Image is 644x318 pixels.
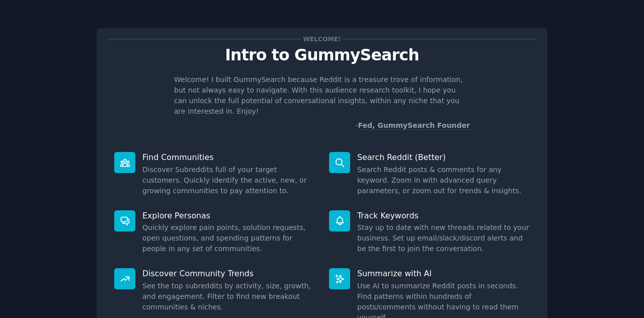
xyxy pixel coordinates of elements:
[357,268,530,279] p: Summarize with AI
[142,268,315,279] p: Discover Community Trends
[142,210,315,221] p: Explore Personas
[355,120,470,131] div: -
[107,46,537,64] p: Intro to GummySearch
[358,121,470,130] a: Fed, GummySearch Founder
[142,165,315,196] dd: Discover Subreddits full of your target customers. Quickly identify the active, new, or growing c...
[357,165,530,196] dd: Search Reddit posts & comments for any keyword. Zoom in with advanced query parameters, or zoom o...
[357,210,530,221] p: Track Keywords
[142,222,315,254] dd: Quickly explore pain points, solution requests, open questions, and spending patterns for people ...
[357,152,530,163] p: Search Reddit (Better)
[142,281,315,312] dd: See the top subreddits by activity, size, growth, and engagement. Filter to find new breakout com...
[174,74,470,117] p: Welcome! I built GummySearch because Reddit is a treasure trove of information, but not always ea...
[357,222,530,254] dd: Stay up to date with new threads related to your business. Set up email/slack/discord alerts and ...
[301,34,343,44] span: Welcome!
[142,152,315,163] p: Find Communities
